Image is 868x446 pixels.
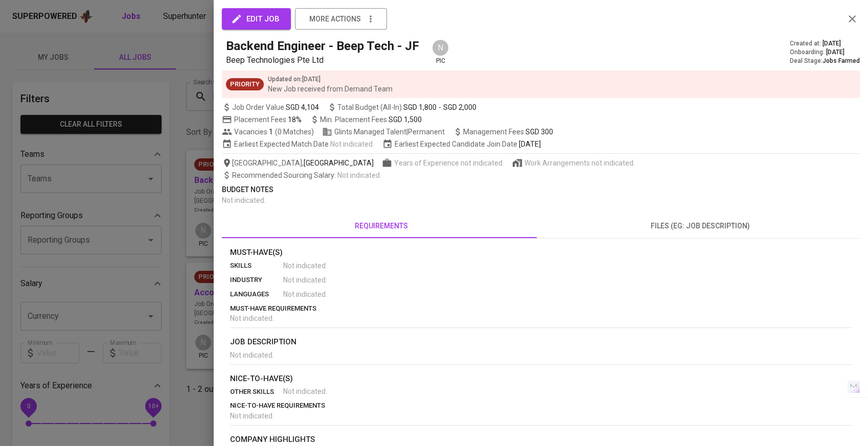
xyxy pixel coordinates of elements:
span: Not indicated . [230,314,274,322]
span: edit job [233,12,280,26]
span: Not indicated . [230,412,274,420]
span: SGD 300 [526,128,553,136]
p: Budget Notes [222,184,860,195]
span: files (eg: job description) [547,220,854,232]
span: requirements [228,220,535,232]
p: must-have requirements [230,303,852,314]
span: Earliest Expected Candidate Join Date [382,139,541,149]
div: pic [431,39,449,65]
span: Not indicated . [283,261,327,271]
span: Not indicated . [283,275,327,285]
span: Total Budget (All-In) [327,102,476,112]
h5: Backend Engineer - Beep Tech - JF [226,38,419,54]
div: Deal Stage : [790,57,860,65]
p: job description [230,336,852,348]
div: N [431,39,449,57]
p: skills [230,261,283,271]
span: Work Arrangements not indicated. [524,158,635,168]
p: languages [230,289,283,299]
span: Beep Technologies Pte Ltd [226,55,324,65]
button: more actions [295,8,387,30]
span: Not indicated . [283,386,327,396]
span: Earliest Expected Match Date [222,139,374,149]
span: SGD 4,104 [286,102,319,112]
button: edit job [222,8,291,30]
span: Min. Placement Fees [320,115,422,124]
span: Management Fees [463,128,553,136]
p: nice-to-have(s) [230,373,852,385]
p: company highlights [230,434,852,445]
span: [DATE] [519,139,541,149]
span: [DATE] [823,39,841,48]
p: New Job received from Demand Team [268,84,393,94]
span: Recommended Sourcing Salary : [232,171,337,179]
span: [GEOGRAPHIC_DATA] , [222,158,374,168]
span: Not indicated . [222,196,266,204]
span: Not indicated . [330,139,374,149]
span: Job Order Value [222,102,319,112]
span: SGD 1,500 [389,115,422,124]
span: Not indicated . [337,171,381,179]
p: nice-to-have requirements [230,401,852,411]
span: SGD 2,000 [443,102,476,112]
span: SGD 1,800 [403,102,437,112]
div: Created at : [790,39,860,48]
span: Not indicated . [283,289,327,299]
span: 18% [288,115,302,124]
span: [GEOGRAPHIC_DATA] [304,158,374,168]
span: more actions [309,13,361,26]
span: Glints Managed Talent | Permanent [322,127,445,137]
p: Updated on : [DATE] [268,75,393,84]
span: [DATE] [826,48,844,57]
span: - [439,102,441,112]
span: Not indicated . [230,351,274,359]
div: Onboarding : [790,48,860,57]
p: industry [230,275,283,285]
span: Vacancies ( 0 Matches ) [222,127,314,137]
span: Priority [226,80,264,89]
span: 1 [267,127,273,137]
span: Jobs Farmed [823,57,860,64]
p: Must-Have(s) [230,247,852,259]
span: Placement Fees [234,115,302,124]
p: other skills [230,387,283,397]
span: Years of Experience not indicated. [394,158,504,168]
